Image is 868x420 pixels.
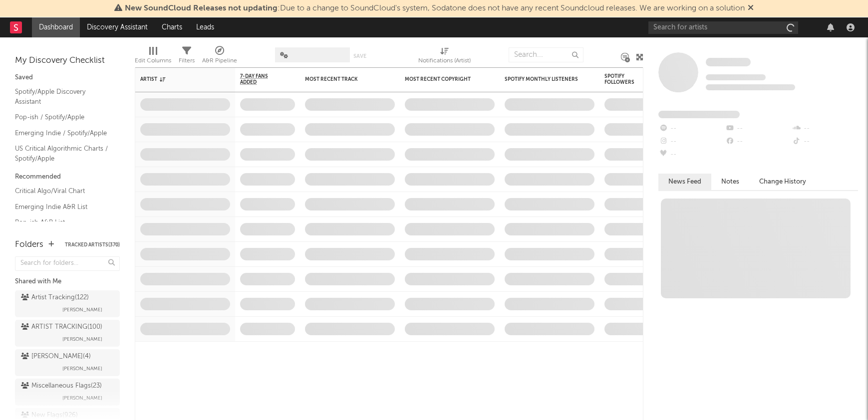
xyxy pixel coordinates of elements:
[706,58,751,66] span: Some Artist
[658,174,711,190] button: News Feed
[405,76,480,82] div: Most Recent Copyright
[505,76,579,82] div: Spotify Monthly Listeners
[32,17,80,37] a: Dashboard
[62,363,102,375] span: [PERSON_NAME]
[725,122,791,135] div: --
[80,17,155,37] a: Discovery Assistant
[240,73,280,85] span: 7-Day Fans Added
[706,57,751,67] a: Some Artist
[792,135,858,148] div: --
[62,392,102,404] span: [PERSON_NAME]
[748,4,754,12] span: Dismiss
[604,73,639,85] div: Spotify Followers
[15,128,110,139] a: Emerging Indie / Spotify/Apple
[15,171,120,183] div: Recommended
[15,379,120,406] a: Miscellaneous Flags(23)[PERSON_NAME]
[658,148,725,161] div: --
[15,276,120,288] div: Shared with Me
[648,21,798,34] input: Search for artists
[202,55,237,67] div: A&R Pipeline
[353,53,366,59] button: Save
[21,380,102,392] div: Miscellaneous Flags ( 23 )
[706,84,795,90] span: 0 fans last week
[202,42,237,71] div: A&R Pipeline
[725,135,791,148] div: --
[792,122,858,135] div: --
[15,349,120,376] a: [PERSON_NAME](4)[PERSON_NAME]
[189,17,221,37] a: Leads
[15,320,120,347] a: ARTIST TRACKING(100)[PERSON_NAME]
[125,4,278,12] span: New SoundCloud Releases not updating
[135,42,171,71] div: Edit Columns
[15,186,110,197] a: Critical Algo/Viral Chart
[15,55,120,67] div: My Discovery Checklist
[62,304,102,316] span: [PERSON_NAME]
[21,351,91,363] div: [PERSON_NAME] ( 4 )
[658,135,725,148] div: --
[155,17,189,37] a: Charts
[711,174,749,190] button: Notes
[749,174,816,190] button: Change History
[509,47,583,62] input: Search...
[706,74,766,80] span: Tracking Since: [DATE]
[62,333,102,345] span: [PERSON_NAME]
[65,242,120,247] button: Tracked Artists(370)
[418,42,471,71] div: Notifications (Artist)
[125,4,745,12] span: : Due to a change to SoundCloud's system, Sodatone does not have any recent Soundcloud releases. ...
[179,42,195,71] div: Filters
[15,290,120,317] a: Artist Tracking(122)[PERSON_NAME]
[15,72,120,84] div: Saved
[140,76,215,82] div: Artist
[135,55,171,67] div: Edit Columns
[658,111,740,118] span: Fans Added by Platform
[15,217,110,228] a: Pop-ish A&R List
[305,76,380,82] div: Most Recent Track
[15,86,110,107] a: Spotify/Apple Discovery Assistant
[15,239,43,251] div: Folders
[658,122,725,135] div: --
[179,55,195,67] div: Filters
[15,112,110,123] a: Pop-ish / Spotify/Apple
[418,55,471,67] div: Notifications (Artist)
[15,202,110,212] a: Emerging Indie A&R List
[15,143,110,164] a: US Critical Algorithmic Charts / Spotify/Apple
[15,256,120,271] input: Search for folders...
[21,321,102,333] div: ARTIST TRACKING ( 100 )
[21,292,89,304] div: Artist Tracking ( 122 )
